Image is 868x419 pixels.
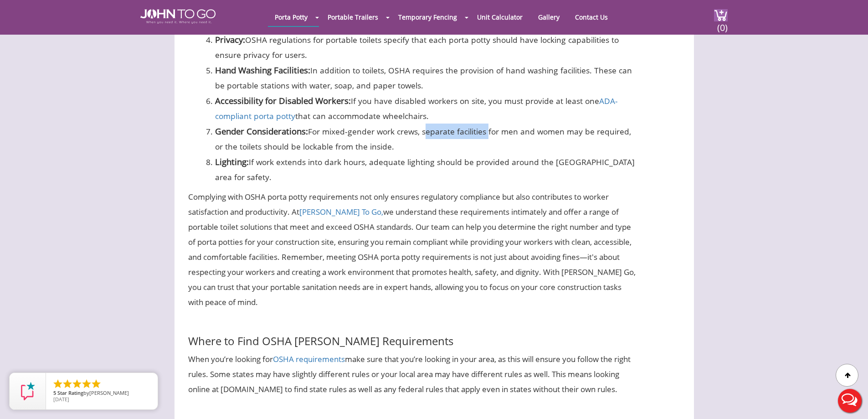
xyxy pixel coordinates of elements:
button: Live Chat [832,383,868,419]
a: Gallery [531,8,566,26]
strong: Lighting: [215,156,249,167]
img: Review Rating [19,382,37,400]
h3: Where to Find OSHA [PERSON_NAME] Requirements [188,319,637,347]
span: 5 [53,389,56,396]
li: OSHA regulations for portable toilets specify that each porta potty should have locking capabilit... [215,32,637,62]
li:  [52,378,63,389]
img: cart a [714,9,728,21]
a: ADA-compliant porta potty [215,95,618,121]
span: [DATE] [53,396,69,403]
li:  [62,378,73,389]
li: For mixed-gender work crews, separate facilities for men and women may be required, or the toilet... [215,124,637,154]
strong: Gender Considerations: [215,125,308,137]
strong: Hand Washing Facilities: [215,64,310,76]
strong: Accessibility for Disabled Workers: [215,95,351,106]
a: Porta Potty [268,8,314,26]
li:  [91,378,102,389]
span: by [53,390,150,397]
span: (0) [717,14,728,34]
a: Contact Us [568,8,615,26]
li: In addition to toilets, OSHA requires the provision of hand washing facilities. These can be port... [215,62,637,93]
span: [PERSON_NAME] [89,389,129,396]
a: Portable Trailers [321,8,385,26]
a: Unit Calculator [470,8,529,26]
strong: Privacy: [215,34,245,45]
a: [PERSON_NAME] To Go, [299,207,383,217]
span: Star Rating [57,389,83,396]
img: JOHN to go [140,9,216,24]
li:  [72,378,82,389]
li: If work extends into dark hours, adequate lighting should be provided around the [GEOGRAPHIC_DATA... [215,154,637,185]
a: Temporary Fencing [391,8,464,26]
li:  [81,378,92,389]
a: OSHA requirements [273,354,345,364]
li: If you have disabled workers on site, you must provide at least one that can accommodate wheelcha... [215,93,637,124]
